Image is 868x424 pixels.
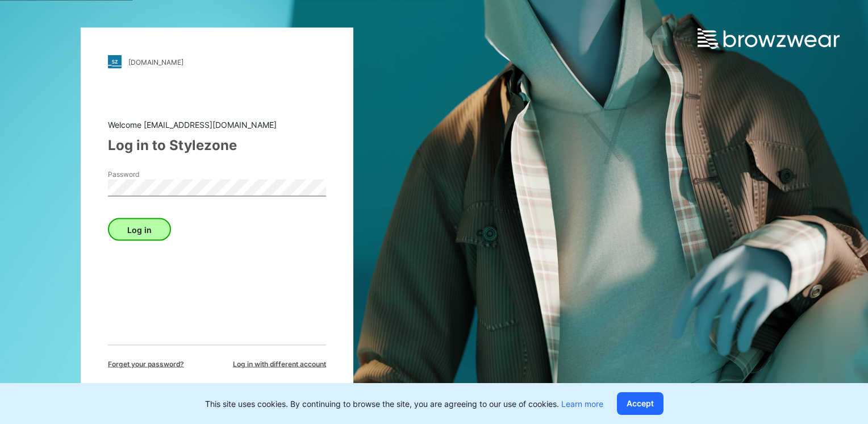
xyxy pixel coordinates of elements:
a: Learn more [561,399,603,409]
a: [DOMAIN_NAME] [108,55,326,69]
span: Forget your password? [108,359,184,369]
div: Welcome [EMAIL_ADDRESS][DOMAIN_NAME] [108,119,326,131]
button: Accept [617,392,663,415]
div: [DOMAIN_NAME] [128,57,183,66]
div: Log in to Stylezone [108,135,326,156]
img: stylezone-logo.562084cfcfab977791bfbf7441f1a819.svg [108,55,122,69]
label: Password [108,169,187,180]
span: Log in with different account [233,359,326,369]
p: This site uses cookies. By continuing to browse the site, you are agreeing to our use of cookies. [205,398,603,410]
button: Log in [108,218,171,241]
img: browzwear-logo.e42bd6dac1945053ebaf764b6aa21510.svg [698,28,840,49]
